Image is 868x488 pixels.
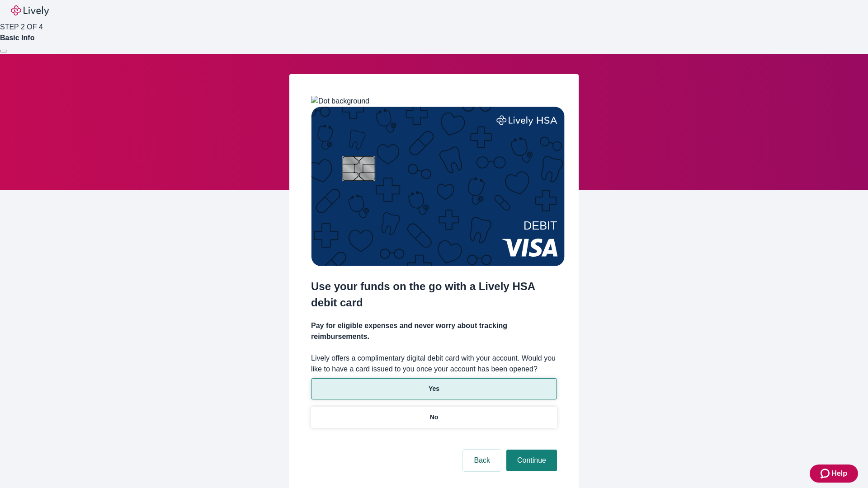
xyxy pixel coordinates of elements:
[311,320,557,342] h4: Pay for eligible expenses and never worry about tracking reimbursements.
[311,378,557,399] button: Yes
[311,107,565,266] img: Debit card
[831,468,847,479] span: Help
[506,450,557,471] button: Continue
[821,468,831,479] svg: Zendesk support icon
[311,96,369,107] img: Dot background
[11,5,49,16] img: Lively
[429,384,439,394] p: Yes
[810,465,858,483] button: Zendesk support iconHelp
[311,278,557,311] h2: Use your funds on the go with a Lively HSA debit card
[311,407,557,428] button: No
[463,450,501,471] button: Back
[311,353,557,375] label: Lively offers a complimentary digital debit card with your account. Would you like to have a card...
[430,413,439,422] p: No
